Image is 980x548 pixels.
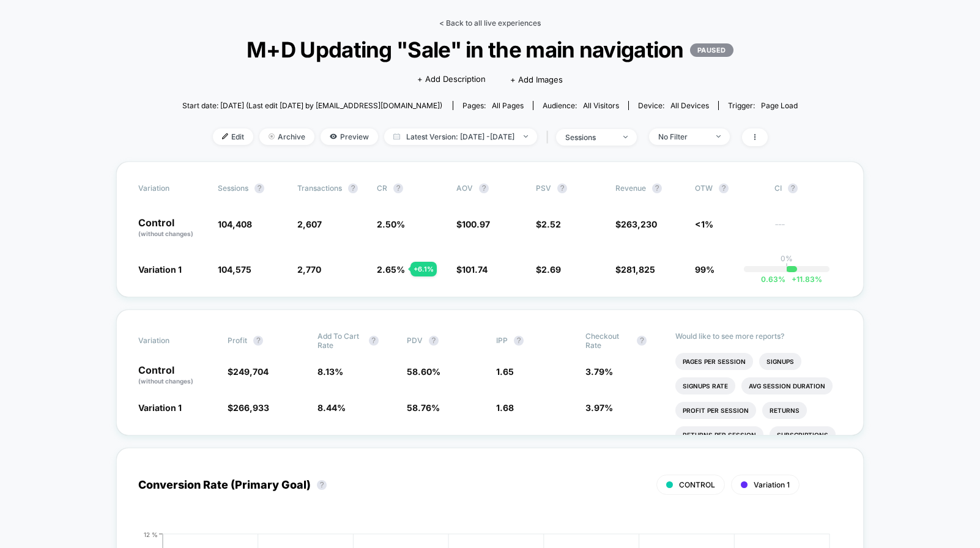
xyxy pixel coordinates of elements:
span: 249,704 [233,366,269,377]
span: Variation 1 [138,264,182,275]
span: 3.97 % [585,402,613,413]
a: < Back to all live experiences [439,18,541,28]
li: Avg Session Duration [741,377,833,394]
span: 58.60 % [407,366,440,377]
span: Page Load [761,101,798,110]
span: Variation [138,183,206,193]
span: Variation [138,331,206,350]
span: 3.79 % [585,366,613,377]
span: 281,825 [621,264,655,275]
div: + 6.1 % [410,262,437,276]
div: Audience: [543,101,619,110]
span: 2,607 [297,219,322,229]
span: IPP [496,336,508,345]
p: Would like to see more reports? [675,331,842,341]
img: end [623,136,628,138]
button: ? [348,183,358,193]
p: Control [138,365,215,386]
span: 1.65 [496,366,514,377]
span: 2.52 [541,219,561,229]
span: $ [456,219,490,229]
span: Revenue [615,183,646,193]
span: 2,770 [297,264,321,275]
p: PAUSED [690,43,733,57]
span: + Add Images [510,75,563,84]
li: Returns Per Session [675,426,763,443]
p: 0% [781,254,793,263]
button: ? [429,336,439,346]
span: 0.63 % [761,275,785,284]
span: 100.97 [462,219,490,229]
span: Profit [228,336,247,345]
p: | [785,263,788,272]
span: all pages [492,101,524,110]
span: OTW [695,183,762,193]
span: all devices [670,101,709,110]
span: Edit [213,128,253,145]
li: Returns [762,402,807,419]
span: + [792,275,796,284]
span: 266,933 [233,402,269,413]
span: All Visitors [583,101,619,110]
span: 8.44 % [317,402,346,413]
span: CONTROL [679,480,715,489]
img: end [524,135,528,138]
span: Variation 1 [754,480,790,489]
button: ? [637,336,647,346]
span: $ [228,402,269,413]
span: 8.13 % [317,366,343,377]
span: (without changes) [138,377,193,385]
img: calendar [393,133,400,139]
div: Trigger: [728,101,798,110]
span: Add To Cart Rate [317,331,363,350]
span: Sessions [218,183,248,193]
button: ? [317,480,327,490]
li: Signups Rate [675,377,735,394]
img: end [269,133,275,139]
span: PDV [407,336,423,345]
span: 104,575 [218,264,251,275]
li: Signups [759,353,801,370]
button: ? [253,336,263,346]
span: 2.50 % [377,219,405,229]
p: Control [138,218,206,239]
img: end [716,135,721,138]
span: Latest Version: [DATE] - [DATE] [384,128,537,145]
span: 2.65 % [377,264,405,275]
button: ? [514,336,524,346]
li: Pages Per Session [675,353,753,370]
span: $ [536,264,561,275]
span: $ [615,219,657,229]
span: PSV [536,183,551,193]
span: <1% [695,219,713,229]
button: ? [369,336,379,346]
span: | [543,128,556,146]
div: Pages: [462,101,524,110]
span: 263,230 [621,219,657,229]
span: Variation 1 [138,402,182,413]
span: 1.68 [496,402,514,413]
span: + Add Description [417,73,486,86]
img: edit [222,133,228,139]
span: CI [774,183,842,193]
span: 99% [695,264,715,275]
span: $ [228,366,269,377]
button: ? [652,183,662,193]
span: 11.83 % [785,275,822,284]
div: sessions [565,133,614,142]
button: ? [393,183,403,193]
span: Archive [259,128,314,145]
span: $ [615,264,655,275]
span: M+D Updating "Sale" in the main navigation [213,37,767,62]
button: ? [788,183,798,193]
span: 101.74 [462,264,488,275]
span: AOV [456,183,473,193]
div: No Filter [658,132,707,141]
span: CR [377,183,387,193]
li: Subscriptions [770,426,836,443]
span: (without changes) [138,230,193,237]
span: Device: [628,101,718,110]
tspan: 12 % [144,530,158,538]
span: 2.69 [541,264,561,275]
button: ? [479,183,489,193]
